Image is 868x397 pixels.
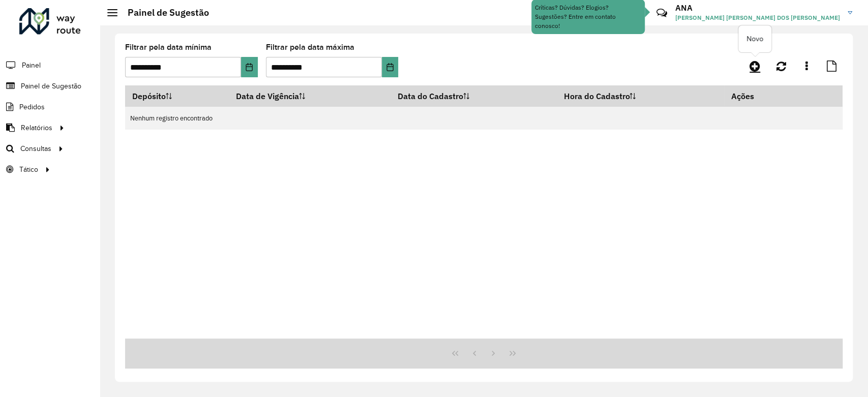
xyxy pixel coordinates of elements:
[738,25,771,52] div: Novo
[19,102,45,112] span: Pedidos
[125,85,229,107] th: Depósito
[22,60,41,71] span: Painel
[266,41,354,53] label: Filtrar pela data máxima
[19,164,38,175] span: Tático
[117,7,209,18] h2: Painel de Sugestão
[125,107,843,130] td: Nenhum registro encontrado
[229,85,391,107] th: Data de Vigência
[125,41,212,53] label: Filtrar pela data mínima
[21,81,81,91] span: Painel de Sugestão
[675,13,840,22] span: [PERSON_NAME] [PERSON_NAME] DOS [PERSON_NAME]
[557,85,724,107] th: Hora do Cadastro
[382,57,399,77] button: Choose Date
[651,2,673,24] a: Contato Rápido
[241,57,258,77] button: Choose Date
[675,3,840,13] h3: ANA
[21,123,52,133] span: Relatórios
[20,143,51,154] span: Consultas
[724,85,785,107] th: Ações
[391,85,557,107] th: Data do Cadastro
